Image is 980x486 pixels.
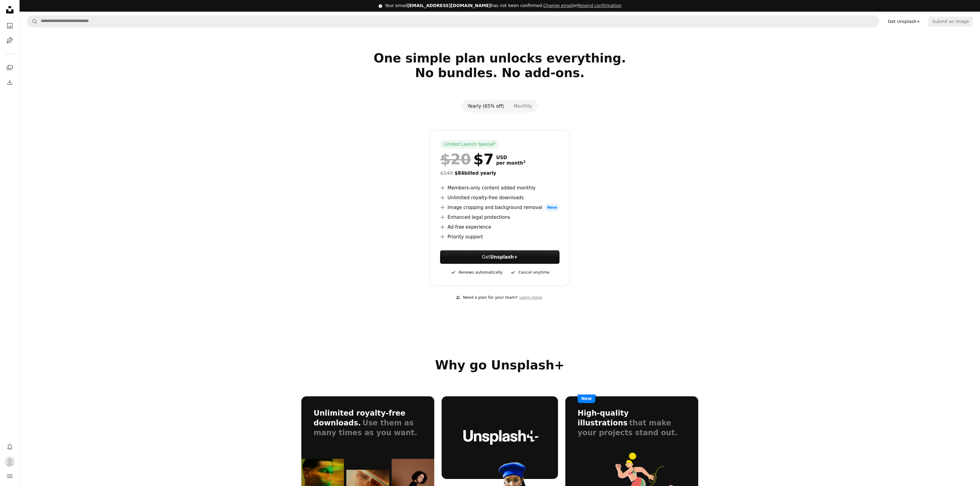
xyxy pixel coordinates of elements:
a: Download History [4,76,16,88]
span: USD [496,155,526,160]
img: Avatar of user Heather Mckenzie [5,457,15,466]
strong: Unsplash+ [490,254,518,260]
a: 2 [522,160,527,166]
sup: 2 [523,160,526,164]
a: Learn more [518,293,544,303]
a: GetUnsplash+ [440,250,559,264]
span: $20 [440,151,471,167]
span: $240 [440,170,453,176]
li: Unlimited royalty-free downloads [440,194,559,201]
span: New [578,394,595,403]
sup: 1 [494,141,496,145]
button: Monthly [509,101,537,111]
button: Menu [4,470,16,482]
div: $84 billed yearly [440,170,559,177]
a: Illustrations [4,34,16,47]
li: Priority support [440,233,559,241]
a: Get Unsplash+ [884,17,924,26]
a: Home — Unsplash [4,4,16,17]
button: Submit an image [929,17,973,26]
button: Profile [4,455,16,468]
button: Notifications [4,441,16,453]
span: [EMAIL_ADDRESS][DOMAIN_NAME] [407,3,491,8]
li: Enhanced legal protections [440,214,559,221]
a: Collections [4,62,16,74]
a: Change email [543,3,573,8]
form: Find visuals sitewide [27,15,879,28]
span: per month [496,160,526,166]
a: Photos [4,20,16,32]
div: Renews automatically [450,269,503,276]
span: that make your projects stand out. [578,419,678,437]
h2: Why go Unsplash+ [301,358,698,372]
h3: Unlimited royalty-free downloads. [314,409,405,427]
div: Limited Launch Special [440,140,499,149]
div: Need a plan for your team? [456,294,518,301]
span: Use them as many times as you want. [314,419,417,437]
li: Ad-free experience [440,223,559,231]
h3: High-quality illustrations [578,409,629,427]
div: Your email has not been confirmed. [385,3,622,9]
span: or [543,3,621,8]
span: New [545,204,560,211]
button: Search Unsplash [27,16,38,27]
li: Members-only content added monthly [440,184,559,192]
h2: One simple plan unlocks everything. No bundles. No add-ons. [301,51,698,95]
div: $7 [440,151,494,167]
div: Cancel anytime [510,269,549,276]
button: Resend confirmation [577,3,621,9]
a: 1 [492,141,497,148]
button: Yearly (65% off) [463,101,509,111]
li: Image cropping and background removal [440,204,559,211]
